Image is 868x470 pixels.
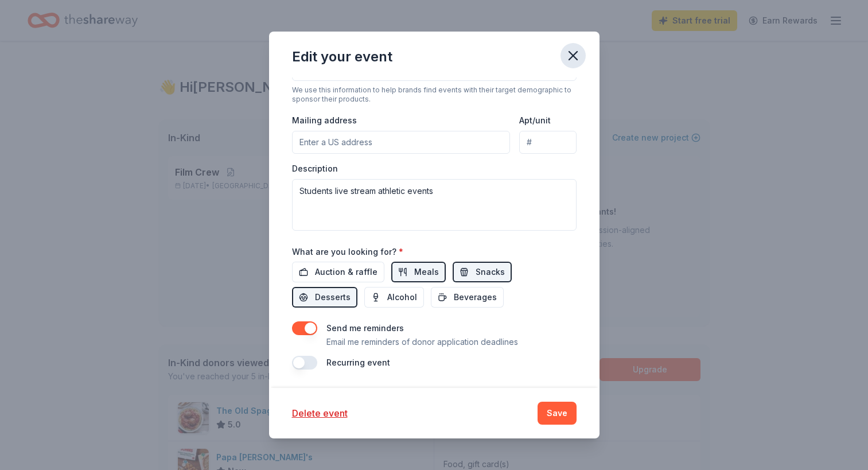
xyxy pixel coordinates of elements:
[292,48,392,66] div: Edit your event
[519,131,576,154] input: #
[364,287,424,308] button: Alcohol
[519,115,551,126] label: Apt/unit
[453,262,512,282] button: Snacks
[387,290,417,304] span: Alcohol
[315,265,377,279] span: Auction & raffle
[431,287,504,308] button: Beverages
[292,179,577,231] textarea: Students live stream athletic events
[538,402,577,425] button: Save
[292,262,384,282] button: Auction & raffle
[454,290,497,304] span: Beverages
[292,115,357,126] label: Mailing address
[292,246,403,258] label: What are you looking for?
[292,163,338,174] label: Description
[414,265,439,279] span: Meals
[391,262,446,282] button: Meals
[292,287,357,308] button: Desserts
[292,131,511,154] input: Enter a US address
[292,406,348,420] button: Delete event
[476,265,505,279] span: Snacks
[326,335,518,349] p: Email me reminders of donor application deadlines
[315,290,351,304] span: Desserts
[292,86,577,104] div: We use this information to help brands find events with their target demographic to sponsor their...
[326,323,404,333] label: Send me reminders
[326,358,390,367] label: Recurring event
